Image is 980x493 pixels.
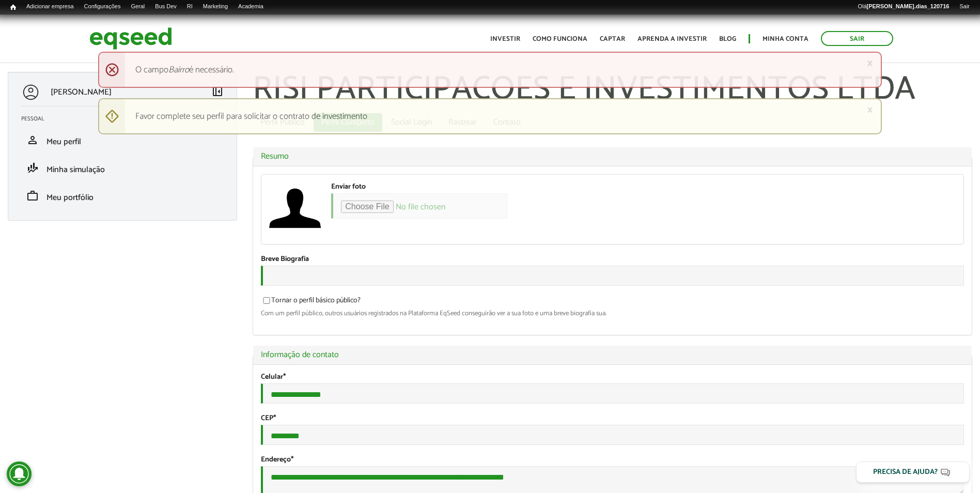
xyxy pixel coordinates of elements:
a: × [867,58,873,69]
span: Este campo é obrigatório. [283,371,286,383]
a: Como funciona [533,36,587,42]
span: Este campo é obrigatório. [273,412,276,424]
span: finance_mode [26,162,39,174]
a: Academia [233,3,269,11]
a: Sair [954,3,975,11]
h2: Pessoal [21,116,231,122]
a: Captar [600,36,625,42]
label: Tornar o perfil básico público? [261,297,361,307]
a: Configurações [79,3,126,11]
a: personMeu perfil [21,134,224,146]
a: Bus Dev [150,3,182,11]
label: Endereço [261,456,293,464]
a: Informação de contato [261,351,964,359]
a: Blog [719,36,736,42]
strong: [PERSON_NAME].dias_120716 [867,3,950,9]
span: Início [10,4,16,11]
input: Tornar o perfil básico público? [257,297,276,304]
div: O campo é necessário. [98,52,882,88]
a: Minha conta [763,36,808,42]
a: Início [5,3,21,12]
label: Enviar foto [331,183,366,191]
a: Aprenda a investir [637,36,707,42]
li: Meu portfólio [13,182,231,210]
a: Adicionar empresa [21,3,79,11]
span: work [26,190,39,202]
a: Resumo [261,152,964,161]
a: Olá[PERSON_NAME].dias_120716 [852,3,954,11]
em: Bairro [168,63,189,77]
a: workMeu portfólio [21,190,224,202]
span: Este campo é obrigatório. [291,454,293,466]
span: Meu portfólio [46,191,94,205]
a: Geral [126,3,150,11]
label: Breve Biografia [261,256,309,263]
img: Foto de RISI PARTICIPACOES E INVESTIMENTOS LTDA [269,182,321,234]
a: Ver perfil do usuário. [269,182,321,234]
a: RI [182,3,198,11]
span: Meu perfil [46,135,81,149]
label: Celular [261,374,286,381]
span: person [26,134,39,146]
p: [PERSON_NAME] [51,87,112,97]
label: CEP [261,415,276,422]
a: Marketing [198,3,233,11]
a: Investir [490,36,520,42]
div: Com um perfil público, outros usuários registrados na Plataforma EqSeed conseguirão ver a sua fot... [261,310,964,317]
img: EqSeed [89,25,172,52]
a: finance_modeMinha simulação [21,162,224,174]
li: Minha simulação [13,154,231,182]
a: × [867,104,873,115]
a: Sair [821,31,893,46]
div: Favor complete seu perfil para solicitar o contrato de investimento [98,98,882,134]
span: Minha simulação [46,163,105,177]
li: Meu perfil [13,126,231,154]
